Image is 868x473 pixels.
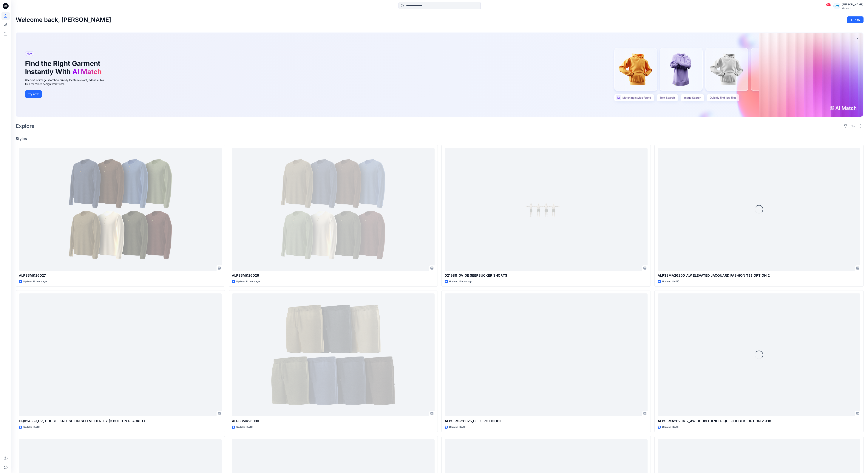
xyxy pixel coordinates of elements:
[72,68,102,76] span: AI Match
[25,78,109,86] div: Use text or image search to quickly locate relevant, editable .bw files for faster design workflows.
[445,418,648,424] p: ALPS3MK26025_GE LS PO HOODIE
[449,425,466,429] p: Updated [DATE]
[662,280,679,284] p: Updated [DATE]
[19,273,222,278] p: ALPS3MK26027
[842,2,863,7] div: [PERSON_NAME]
[232,148,435,271] a: ALPS3MK26026
[16,123,35,129] h2: Explore
[25,90,42,98] button: Try now
[232,293,435,416] a: ALPS3MK26030
[232,273,435,278] p: ALPS3MK26026
[658,273,861,278] p: ALPS3MA26200_AW ELEVATED JACQUARD FASHION TEE OPTION 2
[25,60,104,76] h1: Find the Right Garment Instantly With
[449,280,472,284] p: Updated 17 hours ago
[842,7,863,10] div: Walmart
[658,418,861,424] p: ALPS3MA26204-2_AW DOUBLE KNIT PIQUE JOGGER- OPTION 2 9.18
[826,3,831,6] span: 99+
[27,51,33,56] span: New
[16,136,864,141] h4: Styles
[23,280,47,284] p: Updated 13 hours ago
[232,418,435,424] p: ALPS3MK26030
[833,3,840,9] div: SW
[19,148,222,271] a: ALPS3MK26027
[236,280,260,284] p: Updated 14 hours ago
[23,425,40,429] p: Updated [DATE]
[847,16,864,23] button: New
[236,425,253,429] p: Updated [DATE]
[445,273,648,278] p: 021988_GV_GE SEERSUCKER SHORTS
[445,148,648,271] a: 021988_GV_GE SEERSUCKER SHORTS
[662,425,679,429] p: Updated [DATE]
[19,418,222,424] p: HQ024339_GV_ DOUBLE KNIT SET IN SLEEVE HENLEY (3 BUTTON PLACKET)
[16,16,111,23] h2: Welcome back, [PERSON_NAME]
